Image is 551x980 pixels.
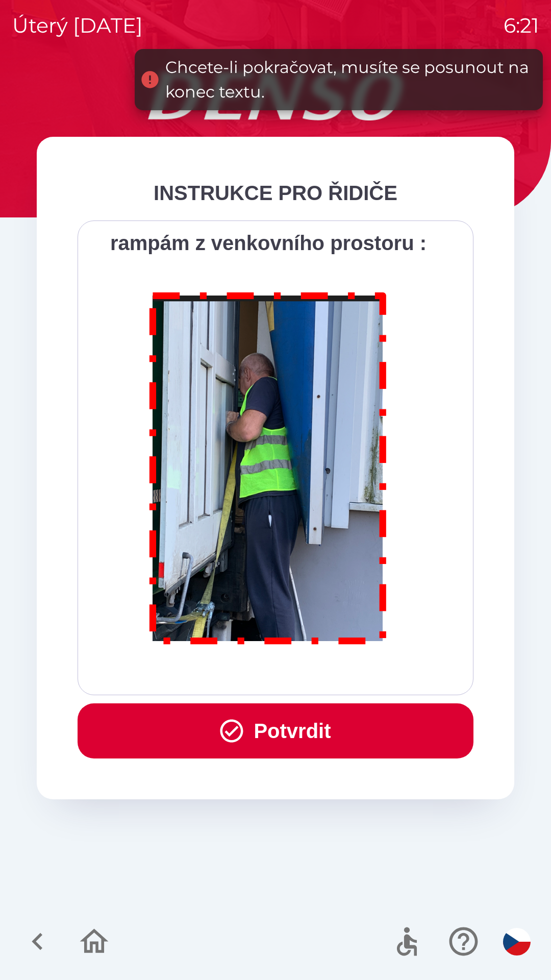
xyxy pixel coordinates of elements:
[503,928,531,955] img: cs flag
[78,703,473,758] button: Potvrdit
[37,71,514,120] img: Logo
[78,178,473,208] div: INSTRUKCE PRO ŘIDIČE
[12,10,143,41] p: úterý [DATE]
[138,279,399,654] img: M8MNayrTL6gAAAABJRU5ErkJggg==
[165,55,533,104] div: Chcete-li pokračovat, musíte se posunout na konec textu.
[504,10,539,41] p: 6:21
